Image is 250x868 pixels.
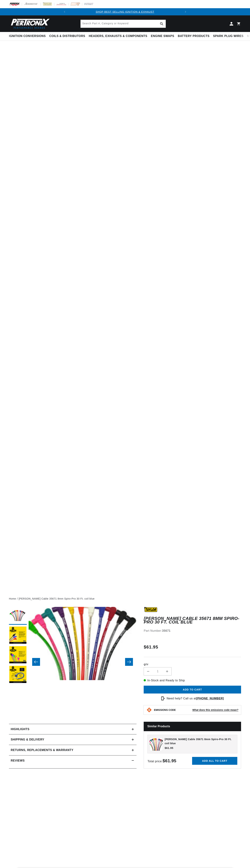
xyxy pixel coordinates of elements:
span: Spark Plug Wires [213,34,243,38]
button: Load image 3 in gallery view [9,646,27,664]
summary: Engine Swaps [149,32,176,40]
button: Load image 1 in gallery view [9,607,27,625]
span: $61.95 [144,644,158,650]
img: Emissions code [146,707,152,713]
summary: Battery Products [176,32,211,40]
span: Engine Swaps [151,34,174,38]
summary: Coils & Distributors [48,32,87,40]
div: Part Number: [144,628,241,633]
p: Need help? Call us at [167,696,224,701]
button: Translation missing: en.sections.announcements.previous_announcement [61,8,68,15]
a: [PHONE_NUMBER] [196,697,224,700]
span: Headers, Exhausts & Components [89,34,147,38]
a: Home [9,597,16,601]
img: Pertronix [9,18,50,30]
h2: Returns, Replacements & Warranty [11,748,73,752]
button: Translation missing: en.sections.announcements.next_announcement [182,8,189,15]
strong: 35671 [162,629,171,632]
input: Search Part #, Category or Keyword [81,20,166,28]
h2: Shipping & Delivery [11,737,44,742]
label: QTY [144,663,241,666]
summary: Returns, Replacements & Warranty [9,745,137,755]
a: [PERSON_NAME] Cable 35671 8mm Spiro-Pro 30 Ft. coil blue [19,597,95,601]
h2: Highlights [11,727,29,732]
summary: Shipping & Delivery [9,734,137,745]
span: $61.95 [165,746,173,750]
span: Ignition Conversions [9,34,46,38]
summary: Highlights [9,724,137,734]
nav: breadcrumbs [9,597,241,601]
summary: Reviews [9,755,137,766]
span: Battery Products [178,34,209,38]
strong: $61.95 [163,758,176,763]
button: Slide left [32,658,40,666]
h1: [PERSON_NAME] Cable 35671 8mm Spiro-Pro 30 Ft. coil blue [144,617,241,624]
summary: Spark Plug Wires [211,32,245,40]
button: Load image 2 in gallery view [9,627,27,644]
strong: What does this emissions code mean? [192,709,238,711]
media-gallery: Gallery Viewer [9,607,137,717]
summary: Ignition Conversions [9,32,48,40]
button: EMISSIONS CODEWhat does this emissions code mean? [154,708,238,712]
button: Add to cart [144,686,241,694]
h2: Reviews [11,758,25,763]
div: 1 of 2 [68,10,182,14]
button: Load image 4 in gallery view [9,666,27,684]
div: Announcement [68,10,182,14]
h2: Similar Products [144,722,241,731]
strong: EMISSIONS CODE [154,709,176,711]
p: In-Stock and Ready to Ship [144,678,241,683]
summary: Headers, Exhausts & Components [87,32,149,40]
a: SHOP BEST SELLING IGNITION & EXHAUST [96,10,154,13]
button: Search Part #, Category or Keyword [158,20,166,28]
button: Slide right [125,658,133,666]
span: Coils & Distributors [49,34,85,38]
button: Add all to cart [192,757,237,765]
span: Total price: [147,760,176,763]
